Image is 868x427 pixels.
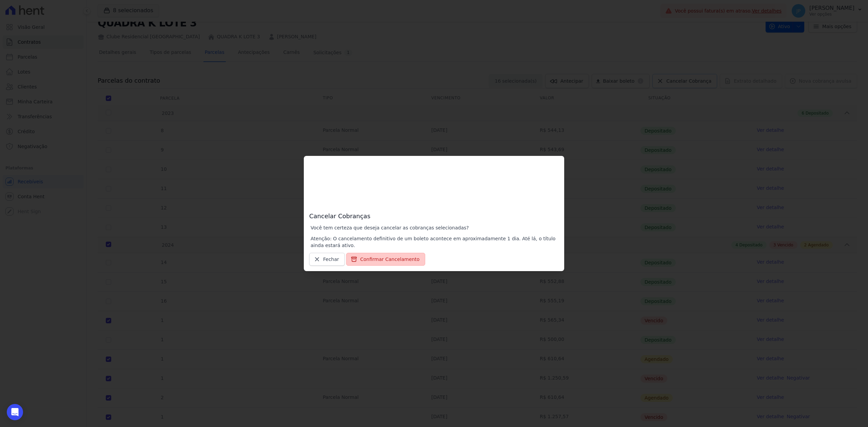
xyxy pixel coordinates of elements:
span: Fechar [323,256,339,263]
h3: Cancelar Cobranças [309,161,559,220]
p: Atenção: O cancelamento definitivo de um boleto acontece em aproximadamente 1 dia. Até lá, o títu... [311,235,559,249]
p: Você tem certeza que deseja cancelar as cobranças selecionadas? [311,224,559,231]
button: Confirmar Cancelamento [346,253,425,266]
div: Open Intercom Messenger [7,404,23,420]
a: Fechar [309,253,345,266]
